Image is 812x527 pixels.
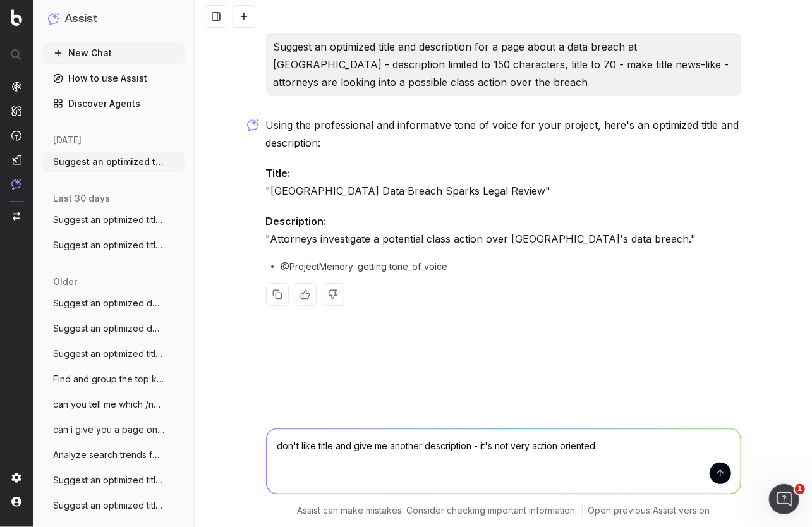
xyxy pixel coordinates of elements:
[53,276,77,288] span: older
[53,449,164,461] span: Analyze search trends for: specific! cla
[53,297,164,310] span: Suggest an optimized description for ht
[43,318,185,339] button: Suggest an optimized description for thi
[281,260,448,273] span: @ProjectMemory: getting tone_of_voice
[11,130,21,141] img: Activation
[53,423,164,436] span: can i give you a page on my website to o
[11,106,21,116] img: Intelligence
[53,499,164,512] span: Suggest an optimized title tag and meta
[11,497,21,507] img: My account
[43,235,185,255] button: Suggest an optimized title and descripti
[43,293,185,313] button: Suggest an optimized description for ht
[266,215,327,227] strong: Description:
[266,116,741,152] p: Using the professional and informative tone of voice for your project, here's an optimized title ...
[769,484,799,514] iframe: Intercom live chat
[43,495,185,516] button: Suggest an optimized title tag and meta
[53,373,164,385] span: Find and group the top keywords for chim
[53,398,164,411] span: can you tell me which /news page publish
[247,119,259,131] img: Botify assist logo
[266,212,741,248] p: "Attorneys investigate a potential class action over [GEOGRAPHIC_DATA]'s data breach."
[43,210,185,230] button: Suggest an optimized title and descripti
[43,152,185,172] button: Suggest an optimized title and descripti
[53,322,164,335] span: Suggest an optimized description for thi
[43,394,185,415] button: can you tell me which /news page publish
[53,348,164,360] span: Suggest an optimized title and descripti
[43,470,185,490] button: Suggest an optimized title tag and descr
[297,504,577,517] p: Assist can make mistakes. Consider checking important information.
[11,82,21,92] img: Analytics
[48,13,59,25] img: Assist
[43,43,185,63] button: New Chat
[11,473,21,483] img: Setting
[11,9,22,26] img: Botify logo
[53,474,164,487] span: Suggest an optimized title tag and descr
[53,155,164,168] span: Suggest an optimized title and descripti
[53,134,82,147] span: [DATE]
[43,420,185,440] button: can i give you a page on my website to o
[266,167,291,179] strong: Title:
[53,214,164,226] span: Suggest an optimized title and descripti
[274,38,734,91] p: Suggest an optimized title and description for a page about a data breach at [GEOGRAPHIC_DATA] - ...
[13,212,20,221] img: Switch project
[53,192,110,205] span: last 30 days
[43,369,185,389] button: Find and group the top keywords for chim
[43,445,185,465] button: Analyze search trends for: specific! cla
[43,94,185,114] a: Discover Agents
[11,179,21,190] img: Assist
[43,68,185,88] a: How to use Assist
[267,429,741,494] textarea: don't like title and give me another description - it's not very action oriente
[11,155,21,165] img: Studio
[795,484,805,494] span: 1
[266,164,741,200] p: "[GEOGRAPHIC_DATA] Data Breach Sparks Legal Review"
[53,239,164,251] span: Suggest an optimized title and descripti
[64,10,97,28] h1: Assist
[48,10,179,28] button: Assist
[588,504,710,517] a: Open previous Assist version
[43,344,185,364] button: Suggest an optimized title and descripti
